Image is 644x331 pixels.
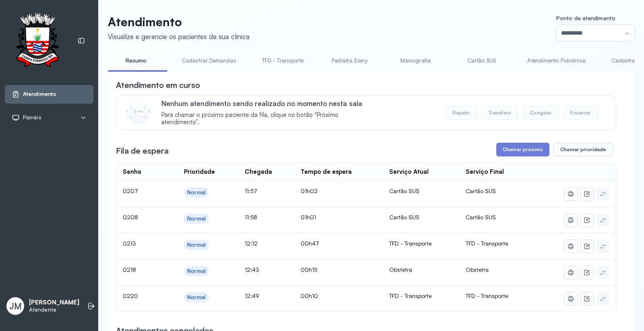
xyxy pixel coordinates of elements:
[161,99,374,108] p: Nenhum atendimento sendo realizado no momento nesta sala
[245,187,257,194] span: 11:57
[389,187,453,195] div: Cartão SUS
[482,106,518,120] button: Transferir
[187,268,206,275] div: Normal
[389,266,453,273] div: Obstetra
[29,306,79,313] p: Atendente
[389,240,453,247] div: TFD - Transporte
[301,187,318,194] span: 01h02
[523,106,559,120] button: Congelar
[187,241,206,248] div: Normal
[301,168,352,176] div: Tempo de espera
[108,32,250,41] div: Visualize e gerencie os pacientes da sua clínica
[245,240,258,247] span: 12:12
[245,292,259,299] span: 12:49
[321,54,378,67] a: Pediatra Eleny
[389,214,453,221] div: Cartão SUS
[116,79,200,91] h3: Atendimento em curso
[446,106,477,120] button: Repetir
[556,15,615,21] span: Ponto de atendimento
[301,240,319,247] span: 00h47
[108,15,250,29] p: Atendimento
[187,294,206,301] div: Normal
[466,266,489,273] span: Obstetra
[466,168,504,176] div: Serviço Final
[466,240,508,247] span: TFD - Transporte
[12,90,87,98] a: Atendimento
[8,13,66,69] img: Logotipo do estabelecimento
[389,292,453,300] div: TFD - Transporte
[123,292,138,299] span: 0220
[245,214,257,221] span: 11:58
[245,266,259,273] span: 12:43
[123,187,138,194] span: 0207
[123,168,141,176] div: Senha
[187,189,206,196] div: Normal
[126,100,150,124] img: Imagem de CalloutCard
[453,54,510,67] a: Cartão SUS
[389,168,429,176] div: Serviço Atual
[301,292,318,299] span: 00h10
[29,299,79,306] p: [PERSON_NAME]
[563,106,598,120] button: Encerrar
[123,214,138,221] span: 0208
[301,214,316,221] span: 01h01
[123,240,136,247] span: 0213
[161,111,374,127] span: Para chamar o próximo paciente da fila, clique no botão “Próximo atendimento”.
[519,54,593,67] a: Atendimento Policlínica
[466,292,508,299] span: TFD - Transporte
[466,187,496,194] span: Cartão SUS
[184,168,215,176] div: Prioridade
[108,54,164,67] a: Resumo
[123,266,136,273] span: 0218
[496,143,549,156] button: Chamar próximo
[187,215,206,222] div: Normal
[174,54,244,67] a: Cadastrar Demandas
[466,214,496,221] span: Cartão SUS
[301,266,317,273] span: 00h15
[116,145,169,156] h3: Fila de espera
[23,91,56,98] span: Atendimento
[254,54,312,67] a: TFD - Transporte
[387,54,444,67] a: Mamografia
[245,168,272,176] div: Chegada
[553,143,613,156] button: Chamar prioridade
[23,114,41,121] span: Painéis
